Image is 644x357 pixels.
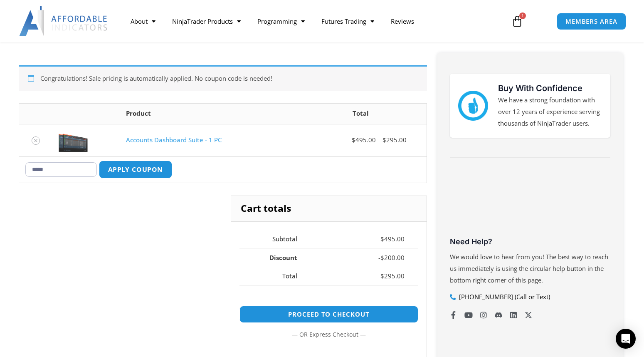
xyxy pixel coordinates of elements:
[164,12,249,31] a: NinjaTrader Products
[616,329,636,349] div: Open Intercom Messenger
[231,196,426,222] h2: Cart totals
[380,235,405,243] bdi: 495.00
[382,136,386,144] span: $
[382,136,407,144] bdi: 295.00
[380,235,384,243] span: $
[19,65,427,91] div: Congratulations! Sale pricing is automatically applied. No coupon code is needed!
[519,12,526,19] span: 1
[249,12,313,31] a: Programming
[458,91,488,121] img: mark thumbs good 43913 | Affordable Indicators – NinjaTrader
[239,230,311,248] th: Subtotal
[19,6,109,36] img: LogoAI | Affordable Indicators – NinjaTrader
[498,94,602,129] p: We have a strong foundation with over 12 years of experience serving thousands of NinjaTrader users.
[450,253,608,284] span: We would love to hear from you! The best way to reach us immediately is using the circular help b...
[239,306,418,323] a: Proceed to checkout
[457,291,550,303] span: [PHONE_NUMBER] (Call or Text)
[99,161,172,178] button: Apply coupon
[59,129,88,152] img: Accounts Dashboard Suite - 1 PC
[313,12,382,31] a: Futures Trading
[239,329,418,340] p: — or —
[380,272,405,280] bdi: 295.00
[450,172,610,235] iframe: Customer reviews powered by Trustpilot
[557,13,626,30] a: MEMBERS AREA
[352,136,376,144] bdi: 495.00
[126,136,222,144] a: Accounts Dashboard Suite - 1 PC
[380,272,384,280] span: $
[239,248,311,267] th: Discount
[122,12,502,31] nav: Menu
[352,136,355,144] span: $
[565,18,617,25] span: MEMBERS AREA
[295,104,427,124] th: Total
[380,253,384,262] span: $
[498,82,602,94] h3: Buy With Confidence
[378,253,380,262] span: -
[122,12,164,31] a: About
[450,237,610,246] h3: Need Help?
[380,253,405,262] bdi: 200.00
[382,12,422,31] a: Reviews
[239,267,311,285] th: Total
[239,295,418,302] iframe: PayPal Message 1
[32,136,40,145] a: Remove Accounts Dashboard Suite - 1 PC from cart
[120,104,295,124] th: Product
[499,9,535,33] a: 1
